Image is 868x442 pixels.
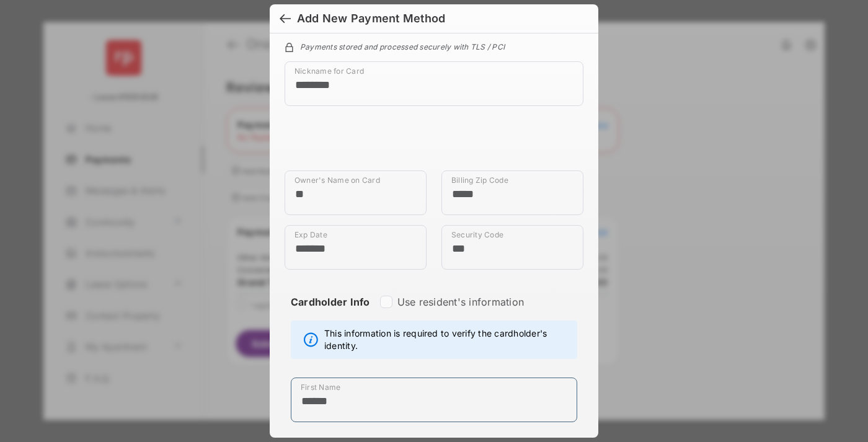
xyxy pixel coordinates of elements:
[397,296,524,308] label: Use resident's information
[291,296,370,330] strong: Cardholder Info
[285,116,583,170] iframe: Credit card field
[285,40,583,51] div: Payments stored and processed securely with TLS / PCI
[324,327,570,352] span: This information is required to verify the cardholder's identity.
[297,12,445,25] div: Add New Payment Method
